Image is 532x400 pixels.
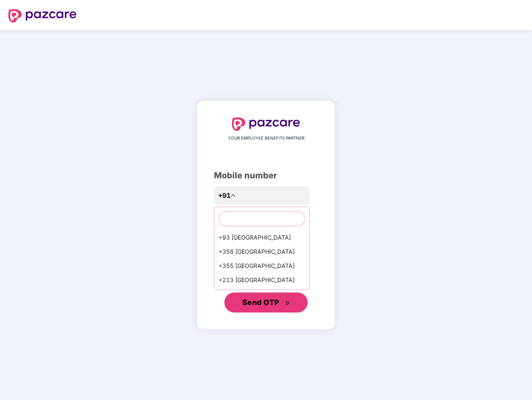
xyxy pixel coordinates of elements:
div: +213 [GEOGRAPHIC_DATA] [214,273,309,287]
div: +1684 AmericanSamoa [214,287,309,301]
img: logo [232,117,300,131]
span: double-right [285,300,290,306]
span: Send OTP [242,298,279,307]
div: +355 [GEOGRAPHIC_DATA] [214,259,309,273]
span: +91 [218,190,231,201]
div: Mobile number [214,169,318,182]
div: +93 [GEOGRAPHIC_DATA] [214,230,309,245]
img: logo [8,9,77,22]
span: up [231,193,236,198]
div: +358 [GEOGRAPHIC_DATA] [214,245,309,259]
span: YOUR EMPLOYEE BENEFITS PARTNER [228,135,304,142]
button: Send OTPdouble-right [224,292,308,312]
